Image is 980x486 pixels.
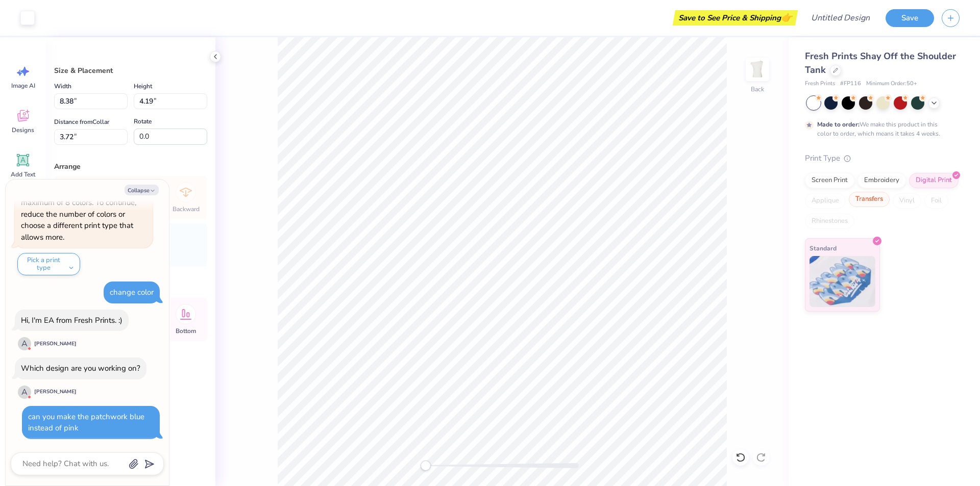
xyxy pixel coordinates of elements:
label: Rotate [134,115,152,127]
span: # FP116 [840,80,861,88]
div: Vinyl [893,193,921,209]
div: can you make the patchwork blue instead of pink [28,412,144,433]
label: Width [54,80,71,92]
div: Hi, I'm EA from Fresh Prints. :) [21,315,122,325]
div: [PERSON_NAME] [34,388,77,396]
span: 👉 [781,11,792,23]
div: Embroidery [857,173,906,188]
div: Foil [924,193,948,209]
div: A [18,386,31,399]
span: Fresh Prints [805,80,835,88]
button: Collapse [125,185,159,195]
label: Height [134,80,152,92]
img: Standard [810,256,875,307]
div: Size & Placement [54,65,207,76]
div: A [18,337,31,350]
div: We make this product in this color to order, which means it takes 4 weeks. [817,120,943,138]
div: Transfers [849,192,890,207]
input: Untitled Design [803,8,878,28]
div: [PERSON_NAME] [34,340,77,348]
div: Rhinestones [805,214,854,229]
span: Add Text [11,170,35,178]
img: Back [747,59,768,80]
div: Print Type [805,152,960,164]
button: Pick a print type [17,253,80,275]
div: Arrange [54,161,207,172]
button: Save [886,9,934,27]
div: Back [751,85,764,94]
div: Applique [805,193,846,209]
label: Distance from Collar [54,116,109,128]
span: Minimum Order: 50 + [866,80,917,88]
div: Which design are you working on? [21,363,140,373]
span: Fresh Prints Shay Off the Shoulder Tank [805,50,956,76]
span: Standard [810,243,837,253]
span: Bottom [176,327,196,335]
div: Standard screen print supports a maximum of 8 colors. To continue, reduce the number of colors or... [21,186,144,242]
div: Digital Print [909,173,959,188]
div: change color [110,287,154,297]
div: Accessibility label [421,461,431,471]
span: Image AI [11,82,35,90]
span: Designs [12,126,34,134]
div: Screen Print [805,173,854,188]
strong: Made to order: [817,120,860,129]
div: Save to See Price & Shipping [675,10,795,25]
